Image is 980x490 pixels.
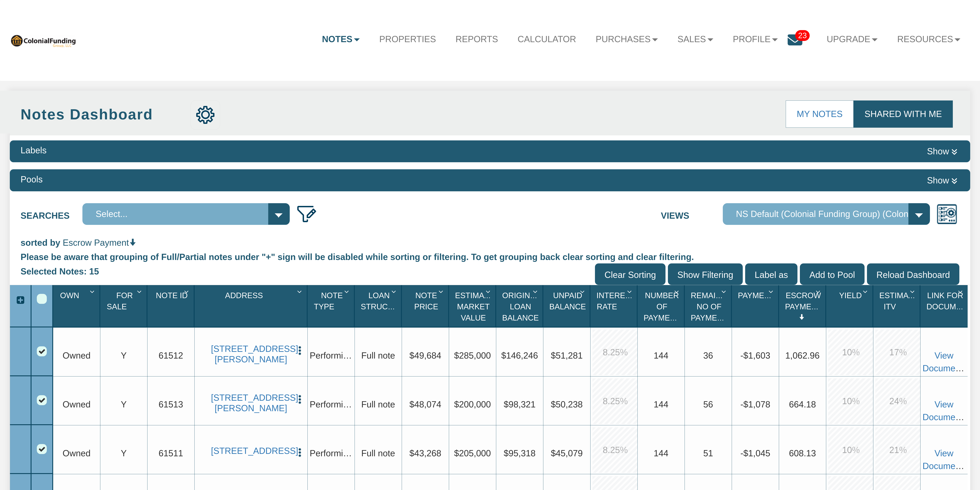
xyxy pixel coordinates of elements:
div: Link For Documents Sort None [923,286,968,326]
img: edit_filter_icon.png [296,203,317,225]
span: 56 [703,400,713,409]
span: $45,079 [551,448,583,458]
a: 23 [788,28,817,57]
div: Column Menu [294,285,306,297]
a: Sales [668,28,723,51]
div: Remaining No Of Payments Sort None [687,286,731,326]
span: Unpaid Balance [549,291,586,311]
div: 10.0 [828,379,874,424]
label: Searches [21,203,83,222]
div: Pools [21,173,43,186]
span: Link For Documents [926,291,977,311]
span: $285,000 [454,351,491,360]
div: Column Menu [530,285,542,297]
div: Column Menu [860,285,872,297]
div: Estimated Market Value Sort None [451,286,495,326]
span: Y [121,400,127,409]
span: For Sale [107,291,133,311]
div: Column Menu [672,285,684,297]
input: Label as [745,263,797,285]
a: 702 Pioneer Woods Drive, Indianapolis, IN, 46224 [211,344,291,365]
span: Y [121,448,127,458]
div: 10.0 [828,427,874,473]
span: 61513 [159,400,183,409]
div: Column Menu [813,285,825,297]
button: Press to open the note menu [294,392,305,405]
input: Add to Pool [800,263,864,285]
div: Address Sort None [197,286,307,326]
span: Owned [63,351,90,360]
a: Properties [370,28,446,51]
div: Column Menu [483,285,495,297]
div: Sort None [640,286,684,326]
div: Column Menu [955,285,967,297]
div: Column Menu [342,285,354,297]
div: Column Menu [181,285,193,297]
div: Row 1, Row Selection Checkbox [37,346,47,356]
div: Select All [37,294,47,304]
a: 5231 Cheryl Lane, Indianapolis, IN, 46203 [211,392,291,414]
div: Own Sort None [56,286,99,326]
div: 10.0 [828,330,874,375]
a: Calculator [508,28,586,51]
div: Unpaid Balance Sort None [546,286,590,326]
div: Sort None [56,286,99,326]
div: Column Menu [907,285,919,297]
span: Y [121,351,127,360]
span: Sort Descending [796,313,810,321]
a: Purchases [586,28,668,51]
button: Press to open the note menu [294,344,305,356]
span: -$1,078 [740,400,770,409]
span: Payment(P&I) [738,291,792,300]
span: Note Type [314,291,343,311]
div: Column Menu [719,285,731,297]
div: Column Menu [577,285,589,297]
span: Estimated Market Value [455,291,499,322]
div: Expand All [10,294,31,306]
span: 36 [703,351,713,360]
div: Yield Sort None [829,286,872,326]
a: View Documents [923,400,967,422]
span: 664.18 [789,400,816,409]
div: Notes Dashboard [21,104,187,125]
span: Escrow Payment [785,291,822,311]
div: Labels [21,144,47,157]
div: Sort None [593,286,637,326]
div: 24.0 [875,379,921,424]
div: Please be aware that grouping of Full/Partial notes under "+" sign will be disabled while sorting... [21,249,960,263]
img: settings.png [196,105,215,125]
div: Sort None [451,286,495,326]
span: Full note [361,448,395,458]
div: Sort None [687,286,731,326]
div: Column Menu [389,285,401,297]
div: Column Menu [766,285,778,297]
span: Owned [63,400,90,409]
div: Column Menu [624,285,636,297]
div: Sort None [829,286,872,326]
span: $49,684 [409,351,441,360]
span: -$1,603 [740,351,770,360]
div: For Sale Sort None [103,286,147,326]
span: $50,238 [551,400,583,409]
span: Owned [63,448,90,458]
label: Views [661,203,723,222]
div: Sort None [357,286,401,326]
div: Interest Rate Sort None [593,286,637,326]
div: Note Type Sort None [310,286,354,326]
div: Sort None [150,286,194,326]
span: Performing [310,400,353,409]
span: 144 [654,448,668,458]
img: views.png [936,203,958,225]
div: Sort None [197,286,307,326]
span: Full note [361,351,395,360]
img: cell-menu.png [294,447,305,458]
span: Estimated Itv [879,291,924,311]
a: Upgrade [817,28,887,51]
div: 17.0 [875,330,921,375]
span: $43,268 [409,448,441,458]
span: Note Price [414,291,438,311]
span: Interest Rate [596,291,635,311]
span: Performing [310,448,353,458]
span: Escrow Payment [63,238,129,248]
div: Sort None [876,286,920,326]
